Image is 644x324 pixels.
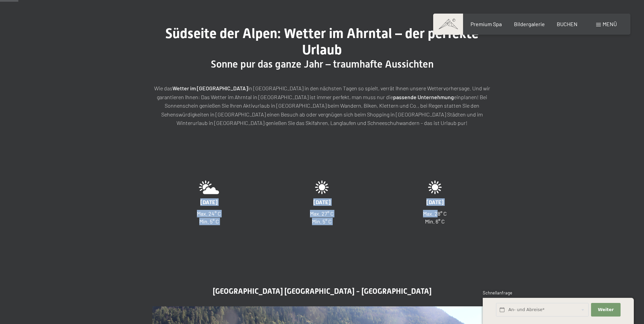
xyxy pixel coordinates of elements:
[200,199,218,205] span: [DATE]
[197,210,221,217] span: Max. 24° C
[211,58,434,70] span: Sonne pur das ganze Jahr – traumhafte Aussichten
[557,21,577,27] a: BUCHEN
[213,287,431,295] span: [GEOGRAPHIC_DATA] [GEOGRAPHIC_DATA] - [GEOGRAPHIC_DATA]
[199,218,219,224] span: Min. 5° C
[423,210,447,217] span: Max. 28° C
[312,218,332,224] span: Min. 5° C
[313,199,331,205] span: [DATE]
[310,210,334,217] span: Max. 27° C
[425,218,445,224] span: Min. 6° C
[393,94,454,100] strong: passende Unternehmung
[603,21,617,27] span: Menü
[172,85,248,91] strong: Wetter im [GEOGRAPHIC_DATA]
[483,290,512,295] span: Schnellanfrage
[514,21,545,27] a: Bildergalerie
[598,307,614,313] span: Weiter
[591,303,620,317] button: Weiter
[426,199,444,205] span: [DATE]
[471,21,502,27] a: Premium Spa
[165,25,479,58] span: Südseite der Alpen: Wetter im Ahrntal – der perfekte Urlaub
[152,84,492,127] p: Wie das in [GEOGRAPHIC_DATA] in den nächsten Tagen so spielt, verrät Ihnen unsere Wettervorhersag...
